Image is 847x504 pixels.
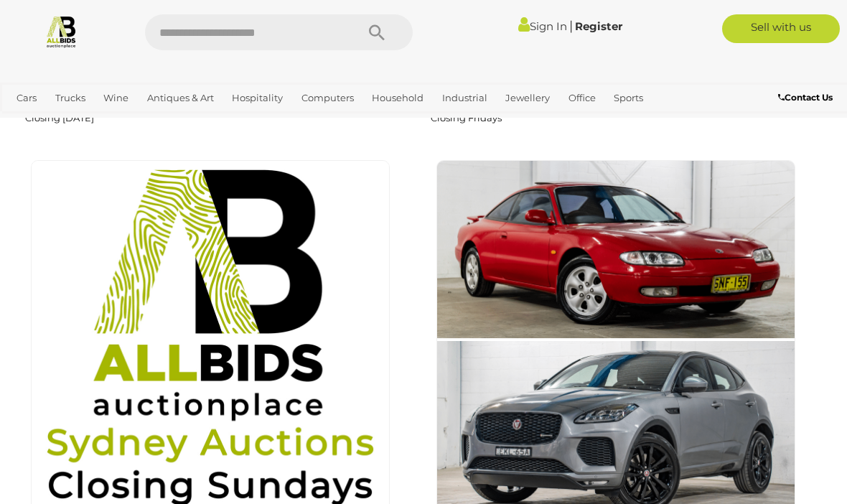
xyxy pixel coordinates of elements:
p: Closing [DATE] [25,110,402,126]
a: Sports [608,86,649,110]
p: Closing Fridays [431,110,808,126]
a: Industrial [436,86,493,110]
a: Household [366,86,429,110]
a: Wine [98,86,134,110]
b: Contact Us [778,92,833,103]
a: Hospitality [226,86,289,110]
a: Register [575,19,622,33]
a: Computers [296,86,360,110]
a: Cars [11,86,42,110]
img: Allbids.com.au [45,14,78,48]
span: | [569,18,573,34]
button: Search [341,14,413,50]
a: Sell with us [722,14,840,43]
a: Office [563,86,602,110]
a: Jewellery [500,86,556,110]
a: Antiques & Art [141,86,220,110]
a: Sign In [518,19,567,33]
a: [GEOGRAPHIC_DATA] [11,110,124,134]
a: Contact Us [778,90,836,106]
a: Trucks [50,86,91,110]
